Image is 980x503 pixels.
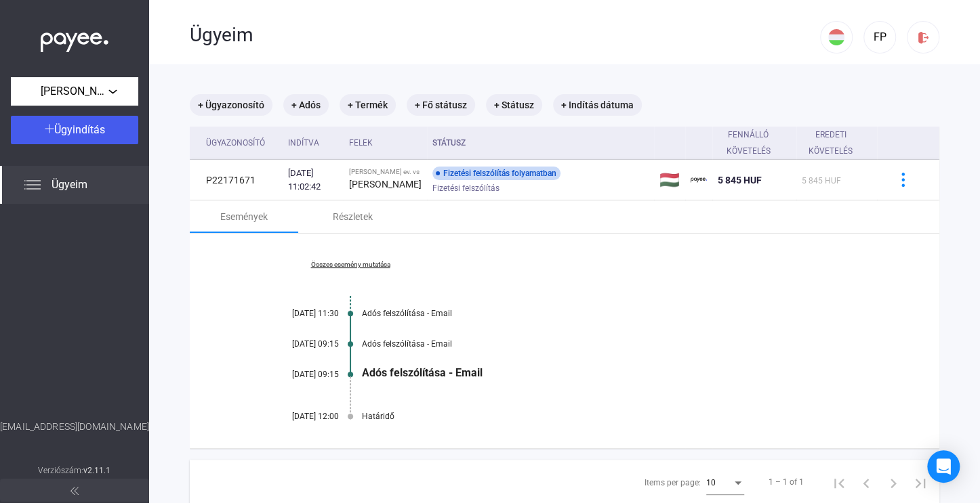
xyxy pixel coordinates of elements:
button: Next page [880,468,907,496]
button: [PERSON_NAME] ev. [11,77,138,106]
mat-chip: + Ügyazonosító [190,94,272,116]
div: [DATE] 11:02:42 [288,167,338,194]
div: Részletek [333,209,373,225]
button: more-blue [889,166,917,194]
img: plus-white.svg [45,124,54,133]
img: HU [828,29,844,45]
span: Fizetési felszólítás [432,180,499,196]
img: payee-logo [691,172,707,188]
span: 5 845 HUF [802,176,841,185]
th: Státusz [427,127,654,160]
div: Fennálló követelés [718,127,779,159]
mat-select: Items per page: [706,474,744,490]
a: Összes esemény mutatása [258,261,443,269]
span: 10 [706,478,716,487]
div: Items per page: [645,475,701,491]
div: Eredeti követelés [802,127,859,159]
button: Previous page [853,468,880,496]
button: FP [863,21,896,53]
span: Ügyindítás [54,123,105,136]
div: Események [220,209,268,225]
div: 1 – 1 of 1 [769,474,804,490]
img: logout-red [916,30,931,45]
mat-chip: + Státusz [486,94,542,116]
div: Felek [349,135,373,151]
div: Adós felszólítása - Email [362,366,872,379]
div: Indítva [288,135,319,151]
span: 5 845 HUF [718,175,762,185]
td: P22171671 [190,160,283,200]
div: Fennálló követelés [718,127,791,159]
img: more-blue [896,173,910,187]
div: Ügyeim [190,24,820,47]
div: Adós felszólítása - Email [362,309,872,318]
strong: v2.11.1 [83,466,111,475]
mat-chip: + Adós [283,94,329,116]
button: HU [820,21,853,53]
div: Adós felszólítása - Email [362,339,872,349]
button: Last page [907,468,934,496]
mat-chip: + Indítás dátuma [553,94,642,116]
div: [DATE] 09:15 [258,370,339,379]
div: Ügyazonosító [206,135,265,151]
mat-chip: + Termék [340,94,396,116]
div: [DATE] 09:15 [258,339,339,349]
img: list.svg [24,177,41,193]
button: logout-red [907,21,939,53]
div: [DATE] 12:00 [258,412,339,421]
div: Indítva [288,135,338,151]
div: [PERSON_NAME] ev. vs [349,168,422,176]
button: Ügyindítás [11,116,138,144]
img: white-payee-white-dot.svg [41,25,108,53]
div: Felek [349,135,422,151]
span: [PERSON_NAME] ev. [41,83,108,100]
div: Fizetési felszólítás folyamatban [432,167,560,180]
button: First page [825,468,853,496]
div: Határidő [362,412,872,421]
div: Ügyazonosító [206,135,277,151]
div: FP [868,29,891,45]
mat-chip: + Fő státusz [407,94,475,116]
div: Open Intercom Messenger [927,450,960,483]
div: Eredeti követelés [802,127,872,159]
span: Ügyeim [52,177,87,193]
strong: [PERSON_NAME] [349,179,422,190]
img: arrow-double-left-grey.svg [70,487,79,495]
div: [DATE] 11:30 [258,309,339,318]
td: 🇭🇺 [654,160,685,200]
